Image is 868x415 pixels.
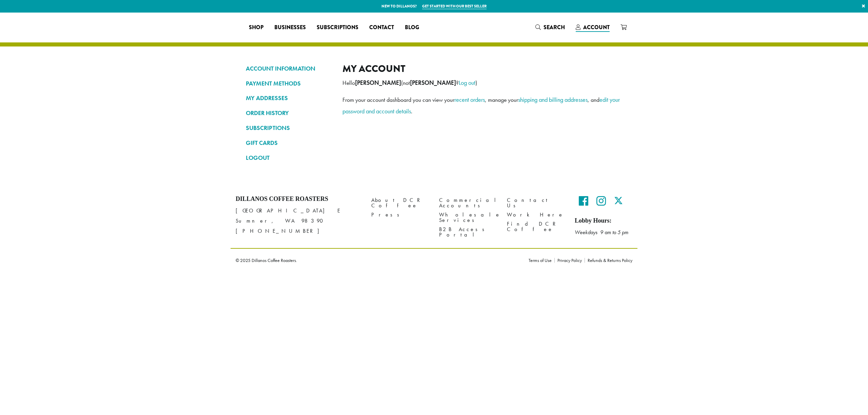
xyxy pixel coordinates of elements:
[342,63,622,75] h2: My account
[518,96,588,103] a: shipping and billing addresses
[243,22,269,33] a: Shop
[355,79,401,87] strong: [PERSON_NAME]
[454,96,485,103] a: recent orders
[246,63,332,74] a: ACCOUNT INFORMATION
[507,210,565,220] a: Work Here
[410,79,456,87] strong: [PERSON_NAME]
[371,195,429,210] a: About DCR Coffee
[246,122,332,134] a: SUBSCRIPTIONS
[459,79,475,87] a: Log out
[439,195,497,210] a: Commercial Accounts
[246,137,332,149] a: GIFT CARDS
[236,258,518,263] p: © 2025 Dillanos Coffee Roasters.
[583,23,610,31] span: Account
[575,217,632,225] h5: Lobby Hours:
[246,63,332,169] nav: Account pages
[274,23,306,32] span: Businesses
[246,92,332,104] a: MY ADDRESSES
[246,78,332,89] a: PAYMENT METHODS
[249,23,263,32] span: Shop
[236,195,361,203] h4: Dillanos Coffee Roasters
[371,210,429,220] a: Press
[246,152,332,164] a: LOGOUT
[439,210,497,225] a: Wholesale Services
[544,23,565,31] span: Search
[369,23,394,32] span: Contact
[246,107,332,119] a: ORDER HISTORY
[342,94,622,117] p: From your account dashboard you can view your , manage your , and .
[554,258,585,263] a: Privacy Policy
[575,229,628,236] em: Weekdays 9 am to 5 pm
[507,220,565,234] a: Find DCR Coffee
[439,225,497,240] a: B2B Access Portal
[529,258,554,263] a: Terms of Use
[317,23,358,32] span: Subscriptions
[585,258,632,263] a: Refunds & Returns Policy
[530,22,570,33] a: Search
[236,206,361,236] p: [GEOGRAPHIC_DATA] E Sumner, WA 98390 [PHONE_NUMBER]
[342,77,622,89] p: Hello (not ? )
[422,3,487,9] a: Get started with our best seller
[507,195,565,210] a: Contact Us
[405,23,419,32] span: Blog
